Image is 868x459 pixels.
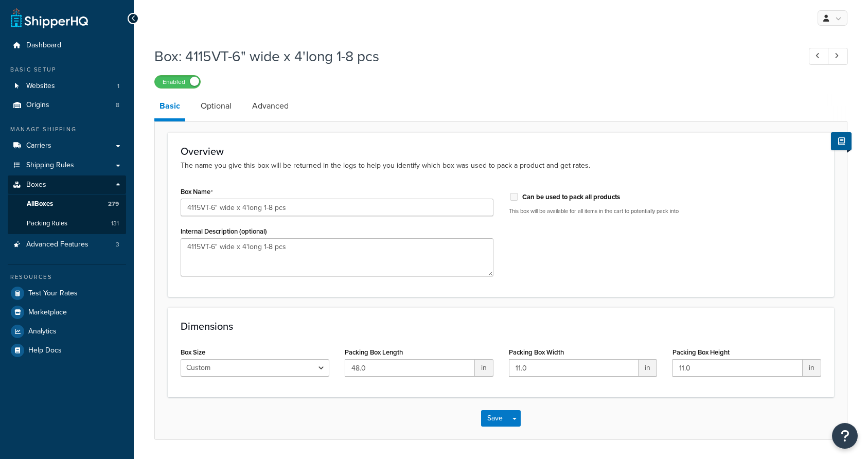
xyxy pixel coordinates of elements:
span: All Boxes [27,200,53,208]
span: 279 [108,200,119,208]
button: Show Help Docs [831,132,852,150]
span: Help Docs [28,346,62,355]
span: in [475,359,493,377]
li: Websites [8,77,126,96]
a: Shipping Rules [8,156,126,175]
a: Basic [154,94,185,121]
span: 131 [111,219,119,228]
span: Shipping Rules [26,161,74,170]
label: Packing Box Width [509,348,564,356]
a: Packing Rules131 [8,214,126,233]
span: Advanced Features [26,240,88,249]
a: Test Your Rates [8,284,126,303]
li: Advanced Features [8,235,126,254]
label: Packing Box Length [345,348,403,356]
div: Basic Setup [8,65,126,74]
label: Can be used to pack all products [522,192,620,202]
span: Carriers [26,142,51,150]
p: This box will be available for all items in the cart to potentially pack into [509,207,822,215]
span: Packing Rules [27,219,67,228]
span: Test Your Rates [28,289,78,298]
li: Origins [8,96,126,115]
a: Carriers [8,136,126,155]
label: Box Size [181,348,205,356]
a: Optional [196,94,237,118]
span: in [803,359,821,377]
span: Boxes [26,181,46,189]
a: Marketplace [8,303,126,322]
a: Help Docs [8,341,126,360]
span: 1 [117,82,119,91]
div: Manage Shipping [8,125,126,134]
span: Analytics [28,327,57,336]
p: The name you give this box will be returned in the logs to help you identify which box was used t... [181,160,821,171]
span: Marketplace [28,308,67,317]
span: in [639,359,657,377]
a: Advanced Features3 [8,235,126,254]
label: Internal Description (optional) [181,227,267,235]
h3: Overview [181,146,821,157]
a: Analytics [8,322,126,341]
li: Packing Rules [8,214,126,233]
button: Save [481,410,509,427]
div: Resources [8,273,126,281]
a: Boxes [8,175,126,195]
label: Box Name [181,188,213,196]
a: Previous Record [809,48,829,65]
span: Dashboard [26,41,61,50]
a: Advanced [247,94,294,118]
h1: Box: 4115VT-6" wide x 4'long 1-8 pcs [154,46,790,66]
span: 8 [116,101,119,110]
button: Open Resource Center [832,423,858,449]
a: Origins8 [8,96,126,115]
span: Origins [26,101,49,110]
h3: Dimensions [181,321,821,332]
a: AllBoxes279 [8,195,126,214]
a: Websites1 [8,77,126,96]
span: Websites [26,82,55,91]
span: 3 [116,240,119,249]
label: Packing Box Height [672,348,730,356]
input: This option can't be selected because the box is assigned to a dimensional rule [509,193,519,201]
a: Dashboard [8,36,126,55]
li: Boxes [8,175,126,234]
textarea: 4115VT-6" wide x 4'long 1-8 pcs [181,238,493,276]
a: Next Record [828,48,848,65]
label: Enabled [155,76,200,88]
